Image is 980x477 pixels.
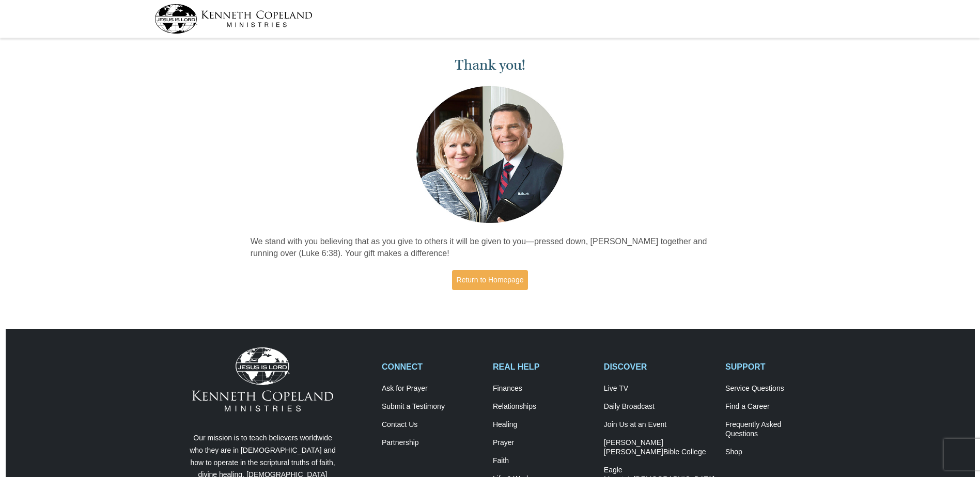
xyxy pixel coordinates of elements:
span: Bible College [663,448,706,456]
a: Partnership [382,438,482,448]
h2: SUPPORT [725,362,826,372]
a: Contact Us [382,420,482,430]
h1: Thank you! [251,57,730,74]
a: Live TV [604,384,714,393]
a: Submit a Testimony [382,402,482,411]
a: Healing [493,420,593,430]
a: Daily Broadcast [604,402,714,411]
a: Frequently AskedQuestions [725,420,826,439]
h2: REAL HELP [493,362,593,372]
a: Service Questions [725,384,826,393]
a: Finances [493,384,593,393]
a: Relationships [493,402,593,411]
a: Shop [725,448,826,457]
a: Find a Career [725,402,826,411]
a: Faith [493,456,593,466]
img: kcm-header-logo.svg [154,4,313,34]
a: Return to Homepage [452,270,528,290]
img: Kenneth Copeland Ministries [192,347,333,411]
img: Kenneth and Gloria [414,84,566,226]
a: Ask for Prayer [382,384,482,393]
a: Join Us at an Event [604,420,714,430]
a: [PERSON_NAME] [PERSON_NAME]Bible College [604,438,714,457]
h2: DISCOVER [604,362,714,372]
h2: CONNECT [382,362,482,372]
p: We stand with you believing that as you give to others it will be given to you—pressed down, [PER... [251,236,730,260]
a: Prayer [493,438,593,448]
